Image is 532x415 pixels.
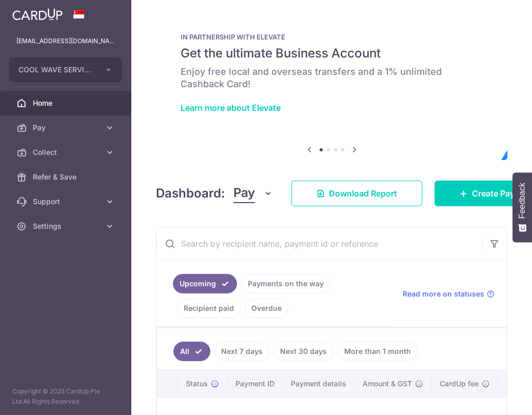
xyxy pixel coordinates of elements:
th: Payment details [283,370,354,397]
span: Collect [33,147,101,157]
a: Download Report [291,181,422,206]
button: Pay [233,184,273,203]
a: Next 30 days [273,342,333,361]
span: Settings [33,221,101,231]
span: Read more on statuses [403,289,484,299]
span: COOL WAVE SERVICES [18,65,94,75]
iframe: Opens a widget where you can find more information [466,384,522,410]
h4: Dashboard: [156,184,225,203]
p: IN PARTNERSHIP WITH ELEVATE [181,33,483,41]
span: Status [186,379,208,389]
span: Refer & Save [33,172,101,182]
a: Recipient paid [177,299,241,318]
span: CardUp fee [440,379,479,389]
p: [EMAIL_ADDRESS][DOMAIN_NAME] [16,36,115,46]
span: Home [33,98,101,108]
a: Read more on statuses [403,289,495,299]
img: CardUp [12,8,63,21]
th: Payment ID [227,370,283,397]
a: Overdue [245,299,288,318]
a: All [173,342,210,361]
input: Search by recipient name, payment id or reference [156,227,482,260]
span: Pay [233,184,255,203]
a: Learn more about Elevate [181,103,281,113]
a: Upcoming [173,274,237,293]
span: Download Report [329,187,397,200]
h6: Enjoy free local and overseas transfers and a 1% unlimited Cashback Card! [181,66,483,90]
span: Feedback [518,183,527,219]
span: Support [33,196,101,207]
a: More than 1 month [338,342,418,361]
a: Next 7 days [214,342,269,361]
button: COOL WAVE SERVICES [9,57,122,82]
img: Renovation banner [156,16,507,160]
a: Payments on the way [241,274,330,293]
span: Amount & GST [363,379,412,389]
span: Pay [33,123,101,133]
h5: Get the ultimate Business Account [181,45,483,62]
button: Feedback - Show survey [513,172,532,242]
